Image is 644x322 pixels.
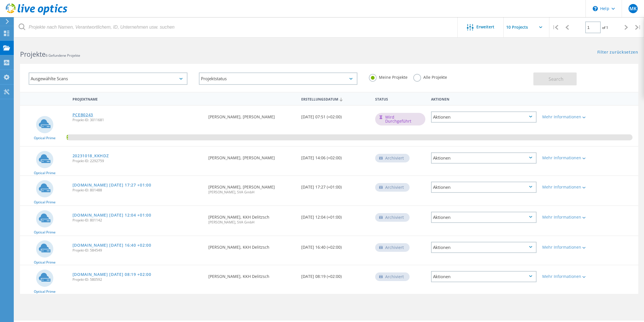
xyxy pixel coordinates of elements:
div: Mehr Informationen [542,156,586,160]
div: Status [372,93,428,104]
div: [PERSON_NAME], [PERSON_NAME] [205,147,298,166]
span: Projekt-ID: 3011681 [73,118,203,122]
span: of 1 [602,25,608,30]
div: Mehr Informationen [542,245,586,249]
div: Mehr Informationen [542,185,586,189]
input: Projekte nach Namen, Verantwortlichem, ID, Unternehmen usw. suchen [14,17,458,37]
span: Optical Prime [34,171,56,175]
div: | [632,17,644,38]
span: Optical Prime [34,261,56,264]
a: PCEB0243 [73,113,93,117]
div: [DATE] 14:06 (+02:00) [298,147,373,166]
label: Meine Projekte [369,74,408,79]
div: Aktionen [431,212,537,223]
div: Aktionen [428,93,539,104]
div: [DATE] 08:19 (+02:00) [298,265,373,284]
svg: \n [593,6,598,11]
a: 20231018_KKHDZ [73,154,109,158]
div: Aktionen [431,152,537,164]
label: Alle Projekte [413,74,447,79]
div: Archiviert [375,154,410,162]
div: Archiviert [375,183,410,192]
a: Live Optics Dashboard [6,12,67,16]
div: [PERSON_NAME], [PERSON_NAME] [205,106,298,125]
div: Archiviert [375,213,410,222]
div: Wird durchgeführt [375,113,425,125]
div: Archiviert [375,272,410,281]
span: Projekt-ID: 801142 [73,219,203,222]
span: Optical Prime [34,136,56,140]
div: [DATE] 07:51 (+02:00) [298,106,373,125]
span: Projekt-ID: 2292759 [73,159,203,163]
span: [PERSON_NAME], SVA GmbH [208,221,295,224]
span: [PERSON_NAME], SVA GmbH [208,191,295,194]
div: Projektname [70,93,206,104]
span: Projekt-ID: 801488 [73,189,203,192]
div: [DATE] 17:27 (+01:00) [298,176,373,195]
div: | [549,17,561,38]
span: Projekt-ID: 580592 [73,278,203,281]
div: Aktionen [431,242,537,253]
div: Mehr Informationen [542,215,586,219]
div: [PERSON_NAME], KKH Delitzsch [205,265,298,284]
span: Projekt-ID: 584549 [73,249,203,252]
span: Optical Prime [34,290,56,293]
div: Aktionen [431,111,537,123]
button: Search [533,72,577,85]
div: Aktionen [431,182,537,193]
div: Mehr Informationen [542,274,586,278]
div: Mehr Informationen [542,115,586,119]
div: Projektstatus [199,72,358,85]
a: [DOMAIN_NAME] [DATE] 12:04 +01:00 [73,213,151,217]
div: [PERSON_NAME], [PERSON_NAME] [205,176,298,200]
span: Search [549,76,563,82]
div: [PERSON_NAME], KKH Delitzsch [205,236,298,255]
a: [DOMAIN_NAME] [DATE] 08:19 +02:00 [73,272,151,276]
div: [DATE] 16:40 (+02:00) [298,236,373,255]
span: 0.32% [66,134,68,140]
div: [DATE] 12:04 (+01:00) [298,206,373,225]
b: Projekte [20,50,46,59]
div: Ausgewählte Scans [29,72,187,85]
div: Erstellungsdatum [298,93,373,104]
span: MK [629,6,637,11]
a: Filter zurücksetzen [597,50,638,55]
span: 6 Gefundene Projekte [46,53,80,58]
span: Optical Prime [34,201,56,204]
a: [DOMAIN_NAME] [DATE] 17:27 +01:00 [73,183,151,187]
a: [DOMAIN_NAME] [DATE] 16:40 +02:00 [73,243,151,247]
div: [PERSON_NAME], KKH Delitzsch [205,206,298,230]
div: Aktionen [431,271,537,282]
span: Erweitert [476,25,494,29]
div: Archiviert [375,243,410,252]
span: Optical Prime [34,231,56,234]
